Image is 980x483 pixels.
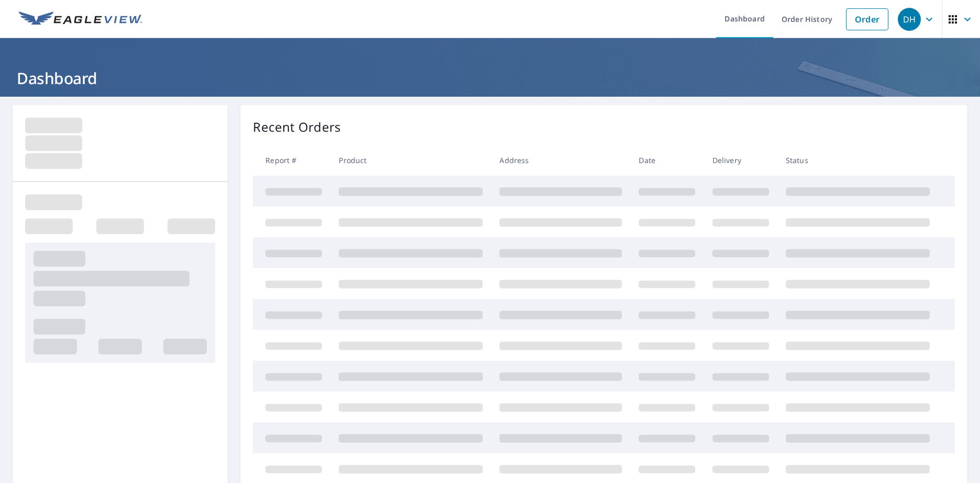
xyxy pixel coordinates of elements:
th: Date [630,145,704,176]
th: Status [777,145,938,176]
a: Order [846,8,888,30]
th: Product [330,145,491,176]
h1: Dashboard [13,67,967,89]
img: EV Logo [19,11,142,27]
th: Report # [253,145,330,176]
th: Delivery [704,145,777,176]
p: Recent Orders [253,118,341,136]
div: DH [898,8,921,31]
th: Address [491,145,630,176]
